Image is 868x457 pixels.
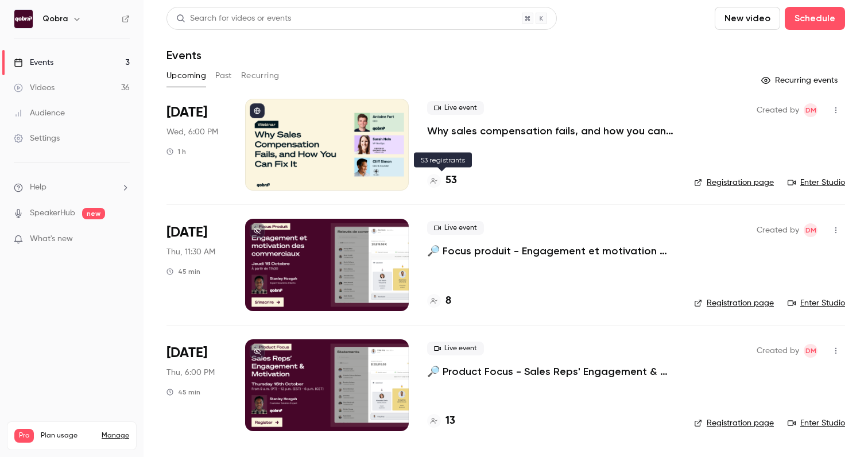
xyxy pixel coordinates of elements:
a: Enter Studio [788,297,845,309]
a: Manage [102,431,129,440]
div: Oct 8 Wed, 6:00 PM (Europe/Paris) [166,99,227,191]
span: Created by [757,103,799,117]
button: Past [215,67,232,85]
span: Wed, 6:00 PM [166,126,218,138]
span: DM [805,344,816,358]
a: 13 [427,413,455,429]
span: new [82,208,105,219]
div: Audience [14,107,65,119]
span: Dylan Manceau [804,344,817,358]
div: 45 min [166,267,200,276]
li: help-dropdown-opener [14,181,130,193]
span: Live event [427,342,484,355]
span: Dylan Manceau [804,103,817,117]
a: Enter Studio [788,417,845,429]
div: Oct 16 Thu, 11:30 AM (Europe/Paris) [166,219,227,311]
button: Recurring events [756,71,845,90]
span: Live event [427,101,484,115]
h6: Qobra [42,13,68,25]
a: 8 [427,293,451,309]
a: Why sales compensation fails, and how you can fix it [427,124,676,138]
a: Registration page [694,417,774,429]
span: [DATE] [166,103,207,122]
div: Videos [14,82,55,94]
span: Dylan Manceau [804,223,817,237]
span: Created by [757,223,799,237]
span: Pro [14,429,34,443]
span: Help [30,181,46,193]
span: Plan usage [41,431,95,440]
a: Registration page [694,177,774,188]
h1: Events [166,48,201,62]
a: 53 [427,173,457,188]
div: Oct 16 Thu, 6:00 PM (Europe/Paris) [166,339,227,431]
span: [DATE] [166,223,207,242]
span: Thu, 11:30 AM [166,246,215,258]
button: Upcoming [166,67,206,85]
span: What's new [30,233,73,245]
h4: 13 [445,413,455,429]
span: Thu, 6:00 PM [166,367,215,378]
a: SpeakerHub [30,207,75,219]
h4: 8 [445,293,451,309]
img: Qobra [14,10,33,28]
button: New video [715,7,780,30]
a: 🔎 Product Focus - Sales Reps' Engagement & Motivation [427,365,676,378]
button: Recurring [241,67,280,85]
span: DM [805,103,816,117]
div: 45 min [166,388,200,397]
a: Enter Studio [788,177,845,188]
div: Settings [14,133,60,144]
h4: 53 [445,173,457,188]
a: 🔎 Focus produit - Engagement et motivation des commerciaux [427,244,676,258]
div: Search for videos or events [176,13,291,25]
div: 1 h [166,147,186,156]
div: Events [14,57,53,68]
span: Created by [757,344,799,358]
span: [DATE] [166,344,207,362]
a: Registration page [694,297,774,309]
button: Schedule [785,7,845,30]
span: DM [805,223,816,237]
span: Live event [427,221,484,235]
iframe: Noticeable Trigger [116,234,130,245]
